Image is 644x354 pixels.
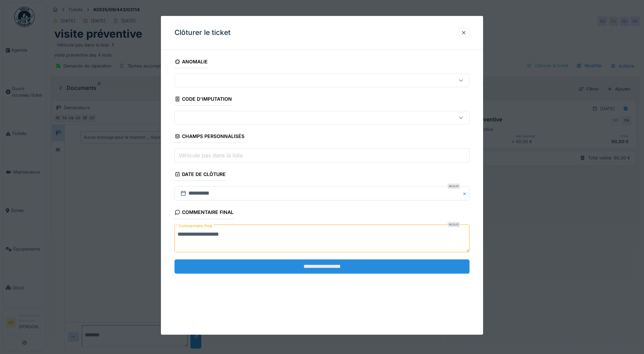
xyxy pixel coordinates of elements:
[447,222,460,227] div: Requis
[174,57,208,68] div: Anomalie
[462,186,470,200] button: Close
[174,94,232,105] div: Code d'imputation
[447,183,460,189] div: Requis
[174,131,244,143] div: Champs personnalisés
[177,151,244,159] label: Véhicule pas dans la liste
[174,28,231,37] h3: Clôturer le ticket
[174,207,234,219] div: Commentaire final
[177,222,214,230] label: Commentaire final
[174,169,226,181] div: Date de clôture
